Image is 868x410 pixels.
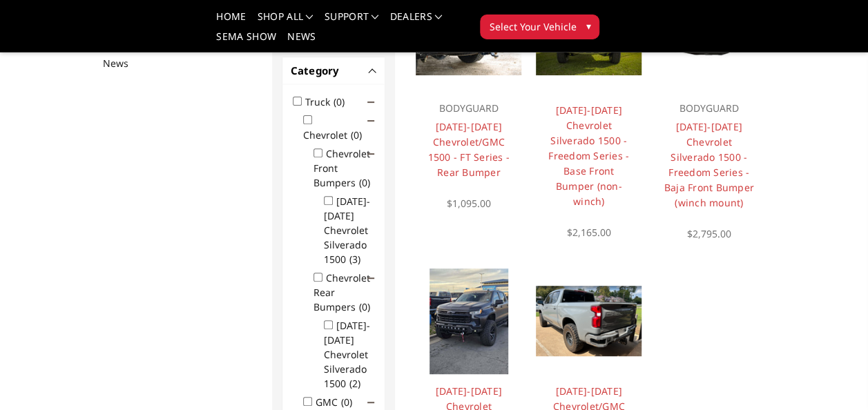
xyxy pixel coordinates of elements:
label: Chevrolet [303,128,370,141]
span: (0) [341,396,352,409]
a: Home [216,12,246,32]
button: Select Your Vehicle [480,14,599,39]
a: [DATE]-[DATE] Chevrolet Silverado 1500 - Freedom Series - Baja Front Bumper (winch mount) [664,120,754,209]
label: [DATE]-[DATE] Chevrolet Silverado 1500 [324,195,370,266]
label: GMC [316,396,360,409]
h4: Category [291,63,377,79]
label: Chevrolet Rear Bumpers [314,271,378,313]
label: Truck [305,95,353,108]
span: $2,165.00 [567,226,611,239]
a: News [103,56,146,70]
span: Click to show/hide children [367,399,374,406]
a: shop all [258,12,314,32]
span: $1,095.00 [447,197,491,210]
span: (0) [351,128,362,141]
span: Click to show/hide children [367,275,374,282]
span: Click to show/hide children [367,99,374,106]
button: - [369,67,376,74]
a: SEMA Show [216,32,276,52]
label: Chevrolet Front Bumpers [314,147,378,189]
a: Dealers [390,12,443,32]
span: (2) [349,377,360,390]
span: Click to show/hide children [367,117,374,124]
p: BODYGUARD [663,100,755,117]
span: Click to show/hide children [367,150,374,157]
label: [DATE]-[DATE] Chevrolet Silverado 1500 [324,319,370,390]
p: BODYGUARD [423,100,514,117]
span: (0) [334,95,345,108]
a: [DATE]-[DATE] Chevrolet/GMC 1500 - FT Series - Rear Bumper [427,120,510,179]
span: Select Your Vehicle [489,19,576,34]
span: (0) [359,300,370,313]
span: (3) [349,253,360,266]
span: (0) [359,176,370,189]
a: [DATE]-[DATE] Chevrolet Silverado 1500 - Freedom Series - Base Front Bumper (non-winch) [548,104,629,208]
iframe: Chat Widget [799,344,868,410]
span: ▾ [586,19,590,33]
a: News [287,32,316,52]
span: $2,795.00 [687,227,731,240]
a: Support [325,12,379,32]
